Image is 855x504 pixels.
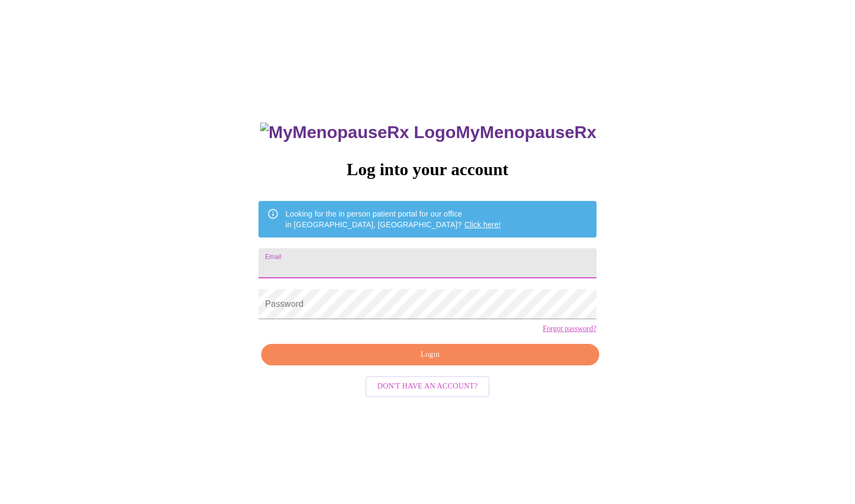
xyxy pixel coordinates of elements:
a: Don't have an account? [363,381,492,390]
button: Don't have an account? [365,376,490,397]
a: Forgot password? [543,325,597,333]
h3: Log into your account [258,160,596,179]
a: Click here! [464,220,501,229]
h3: MyMenopauseRx [260,123,597,142]
span: Login [274,348,586,362]
img: MyMenopauseRx Logo [260,123,456,142]
button: Login [261,344,599,366]
div: Looking for the in person patient portal for our office in [GEOGRAPHIC_DATA], [GEOGRAPHIC_DATA]? [285,204,501,234]
span: Don't have an account? [377,380,478,393]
